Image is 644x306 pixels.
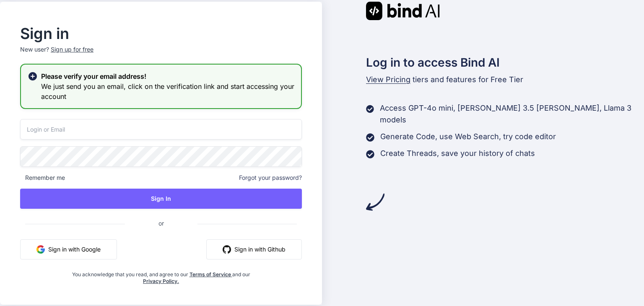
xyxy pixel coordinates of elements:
img: Bind AI logo [366,2,440,20]
h3: We just send you an email, click on the verification link and start accessing your account [41,81,294,101]
span: Remember me [20,174,65,182]
img: google [36,245,45,254]
p: Create Threads, save your history of chats [380,148,535,159]
p: Generate Code, use Web Search, try code editor [380,131,556,143]
button: Sign in with Github [206,239,302,259]
p: New user? [20,45,302,64]
h2: Log in to access Bind AI [366,54,644,71]
a: Terms of Service [190,271,232,277]
h2: Please verify your email address! [41,71,294,81]
span: View Pricing [366,75,410,84]
p: tiers and features for Free Tier [366,74,644,86]
input: Login or Email [20,119,302,140]
a: Privacy Policy. [143,278,179,284]
span: Forgot your password? [239,174,302,182]
img: arrow [366,193,384,211]
p: Access GPT-4o mini, [PERSON_NAME] 3.5 [PERSON_NAME], Llama 3 models [380,102,644,126]
img: github [223,245,231,254]
button: Sign In [20,189,302,209]
h2: Sign in [20,27,302,40]
div: Sign up for free [51,45,93,54]
span: or [125,213,197,233]
div: You acknowledge that you read, and agree to our and our [67,266,255,285]
button: Sign in with Google [20,239,117,259]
